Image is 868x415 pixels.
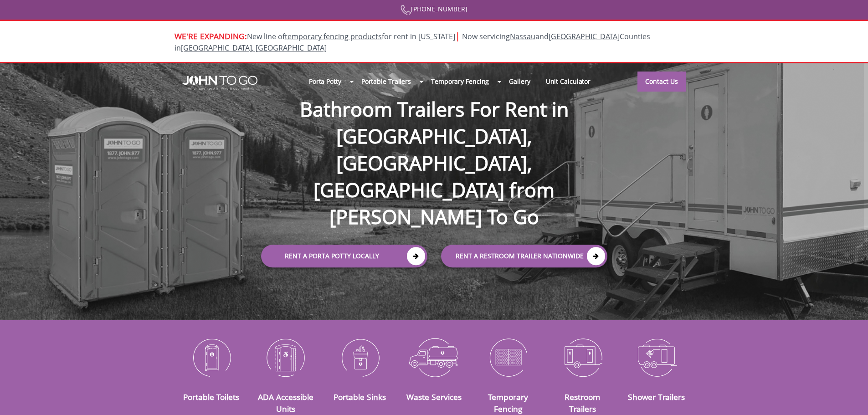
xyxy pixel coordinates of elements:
[406,391,462,402] a: Waste Services
[565,391,600,414] a: Restroom Trailers
[549,31,620,41] a: [GEOGRAPHIC_DATA]
[252,67,616,231] h1: Bathroom Trailers For Rent in [GEOGRAPHIC_DATA], [GEOGRAPHIC_DATA], [GEOGRAPHIC_DATA] from [PERSO...
[455,30,460,42] span: |
[261,245,427,267] a: Rent a Porta Potty Locally
[404,333,464,381] img: Waste-Services-icon_N.png
[538,72,599,91] a: Unit Calculator
[301,72,349,91] a: Porta Potty
[175,31,650,53] span: New line of for rent in [US_STATE]
[501,72,538,91] a: Gallery
[181,43,327,53] a: [GEOGRAPHIC_DATA], [GEOGRAPHIC_DATA]
[401,5,467,13] a: [PHONE_NUMBER]
[175,31,650,53] span: Now servicing and Counties in
[255,333,316,381] img: ADA-Accessible-Units-icon_N.png
[423,72,497,91] a: Temporary Fencing
[637,72,686,92] a: Contact Us
[329,333,390,381] img: Portable-Sinks-icon_N.png
[488,391,528,414] a: Temporary Fencing
[334,391,386,402] a: Portable Sinks
[182,76,257,90] img: JOHN to go
[478,333,539,381] img: Temporary-Fencing-cion_N.png
[354,72,419,91] a: Portable Trailers
[175,31,247,41] span: WE'RE EXPANDING:
[628,391,685,402] a: Shower Trailers
[627,333,687,381] img: Shower-Trailers-icon_N.png
[181,333,242,381] img: Portable-Toilets-icon_N.png
[510,31,535,41] a: Nassau
[552,333,613,381] img: Restroom-Trailers-icon_N.png
[258,391,313,414] a: ADA Accessible Units
[183,391,239,402] a: Portable Toilets
[441,245,607,267] a: rent a RESTROOM TRAILER Nationwide
[285,31,382,41] a: temporary fencing products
